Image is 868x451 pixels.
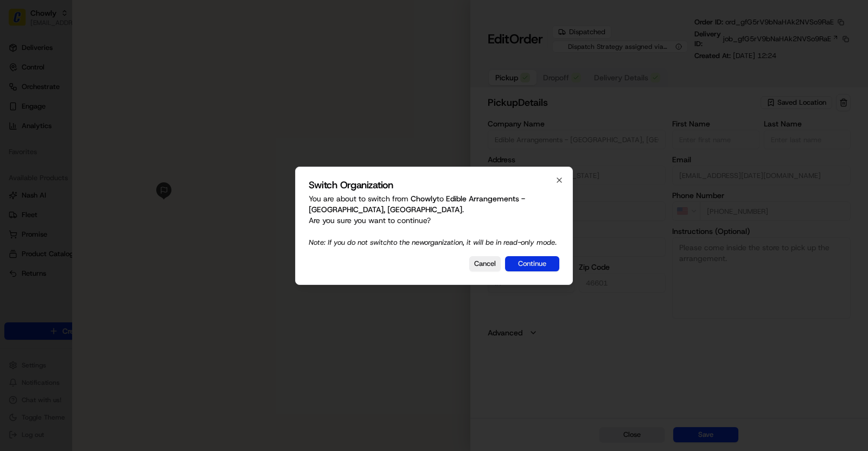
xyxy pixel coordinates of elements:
[411,194,437,204] span: Chowly
[108,38,131,46] span: Pylon
[309,193,559,247] p: You are about to switch from to . Are you sure you want to continue?
[505,256,559,271] button: Continue
[76,37,131,46] a: Powered byPylon
[469,256,501,271] button: Cancel
[309,180,559,190] h2: Switch Organization
[309,238,557,247] span: Note: If you do not switch to the new organization, it will be in read-only mode.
